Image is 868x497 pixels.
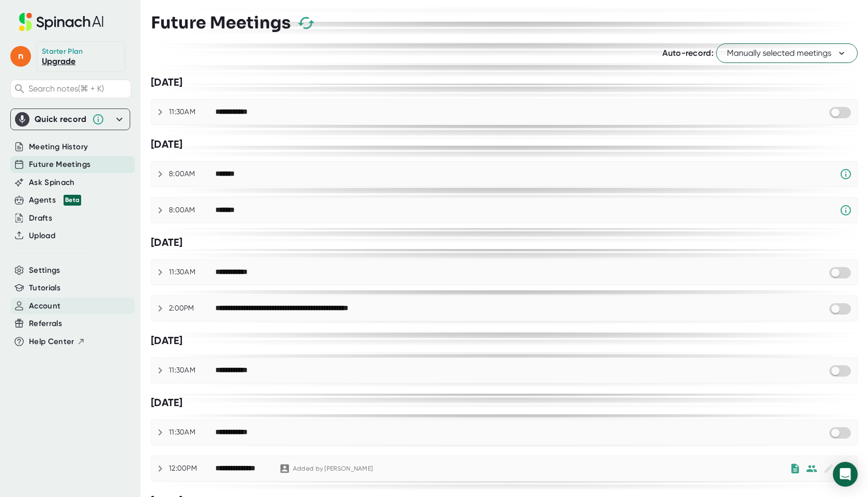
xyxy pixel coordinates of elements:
button: Agents Beta [29,194,81,206]
div: 11:30AM [169,366,215,375]
h3: Future Meetings [151,13,291,33]
a: Upgrade [42,56,75,66]
div: Added by [PERSON_NAME] [293,465,373,473]
div: 11:30AM [169,107,215,117]
span: Help Center [29,336,74,348]
div: 8:00AM [169,206,215,215]
span: n [10,46,31,67]
span: Manually selected meetings [727,47,847,59]
button: Future Meetings [29,159,90,170]
div: 2:00PM [169,304,215,313]
button: Settings [29,265,60,276]
div: Quick record [15,109,126,130]
svg: Spinach requires a video conference link. [840,204,852,216]
div: [DATE] [151,236,858,249]
div: Quick record [35,114,87,125]
span: Auto-record: [662,48,714,58]
div: [DATE] [151,76,858,89]
svg: Spinach requires a video conference link. [840,168,852,180]
div: 11:30AM [169,428,215,437]
button: Drafts [29,212,52,224]
div: Starter Plan [42,47,83,56]
button: Referrals [29,318,62,330]
div: 11:30AM [169,268,215,277]
div: Beta [64,195,81,206]
button: Manually selected meetings [716,43,858,63]
span: Search notes (⌘ + K) [28,84,104,94]
button: Meeting History [29,141,88,153]
button: Upload [29,230,55,242]
div: [DATE] [151,396,858,409]
button: Tutorials [29,282,60,294]
div: Open Intercom Messenger [833,462,858,487]
div: 8:00AM [169,169,215,179]
div: 12:00PM [169,464,215,473]
div: [DATE] [151,334,858,347]
button: Help Center [29,336,85,348]
div: [DATE] [151,138,858,151]
div: Agents [29,194,81,206]
button: Account [29,300,60,312]
button: Ask Spinach [29,177,75,189]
